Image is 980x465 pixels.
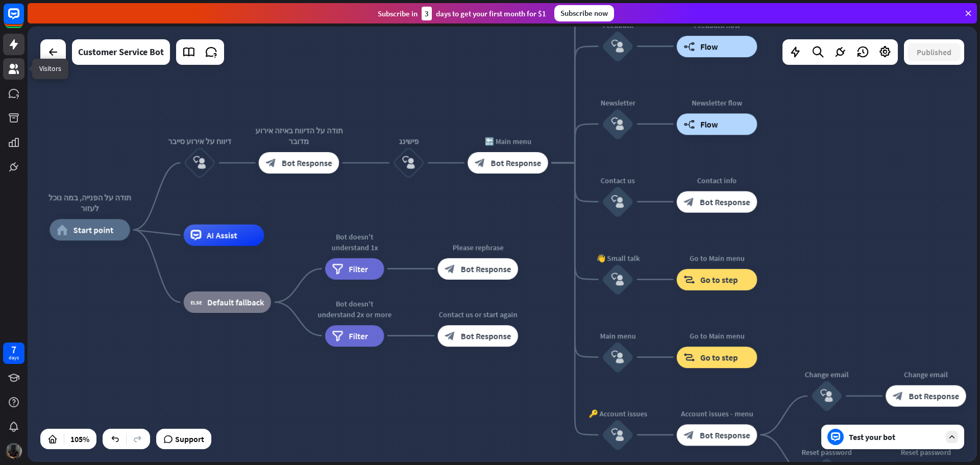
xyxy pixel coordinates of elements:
span: Filter [349,263,368,274]
div: Test your bot [849,432,941,442]
div: Reset password [795,447,859,457]
div: פישינג [377,136,441,146]
i: block_bot_response [265,157,276,168]
i: block_user_input [611,351,624,363]
div: Contact us [585,175,650,186]
div: Newsletter flow [669,97,765,108]
span: Bot Response [461,330,511,341]
i: block_bot_response [683,429,694,440]
div: days [9,354,19,361]
i: builder_tree [683,118,695,129]
span: Default fallback [207,297,264,307]
i: filter [332,330,344,341]
div: Change email [795,369,859,380]
i: block_user_input [611,273,624,286]
div: 7 [11,345,16,354]
i: block_bot_response [445,330,455,341]
span: Bot Response [491,157,541,168]
span: Filter [349,330,368,341]
span: Go to step [700,352,738,362]
div: Main menu [585,330,650,341]
div: תודה על הדיווח באיזה אירוע מדובר [251,125,347,146]
div: Bot doesn't understand 2x or more [317,298,392,320]
button: Published [908,43,961,61]
i: block_bot_response [475,157,485,168]
i: block_bot_response [445,263,455,274]
i: block_bot_response [893,390,903,401]
div: Reset password [877,447,974,457]
span: Start point [73,225,113,235]
div: Contact info [669,175,765,186]
span: Bot Response [909,390,959,401]
div: Feedback flow [669,19,765,30]
div: Customer Service Bot [78,39,164,65]
div: 🔙 Main menu [459,136,556,146]
i: block_user_input [611,195,624,208]
i: block_user_input [820,389,833,402]
span: Bot Response [461,263,511,274]
i: block_user_input [611,40,624,53]
i: home_2 [57,225,68,235]
span: Bot Response [282,157,332,168]
span: Flow [700,41,718,52]
span: Go to step [700,274,738,285]
button: Open LiveChat chat widget [8,4,39,35]
i: block_user_input [611,117,624,130]
div: 105% [67,431,92,447]
span: Bot Response [700,429,750,440]
div: דיווח על אירוע סייבר [167,136,232,146]
div: 3 [422,7,432,20]
i: block_fallback [190,297,202,307]
div: Go to Main menu [669,253,765,263]
i: block_goto [683,352,695,362]
a: 7 days [3,342,24,364]
div: Bot doesn't understand 1x [317,231,392,253]
i: filter [332,263,344,274]
div: Subscribe now [554,5,614,21]
div: תודה על הפנייה, במה נוכל לעזור [41,192,138,214]
div: Feedback [585,19,650,30]
i: block_goto [683,274,695,285]
div: Contact us or start again [430,309,526,320]
i: builder_tree [683,41,695,52]
span: Support [175,431,204,447]
div: Account issues - menu [669,408,765,419]
div: Subscribe in days to get your first month for $1 [378,7,546,20]
i: block_user_input [402,156,415,169]
div: Go to Main menu [669,330,765,341]
div: Please rephrase [430,242,526,253]
i: block_user_input [193,156,206,169]
span: Bot Response [700,197,750,207]
div: Change email [877,369,974,380]
i: block_user_input [611,428,624,441]
div: Newsletter [585,97,650,108]
i: block_bot_response [683,197,694,207]
div: 🔑 Account issues [585,408,650,419]
span: AI Assist [207,230,237,240]
div: 👋 Small talk [585,253,650,263]
span: Flow [700,118,718,129]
